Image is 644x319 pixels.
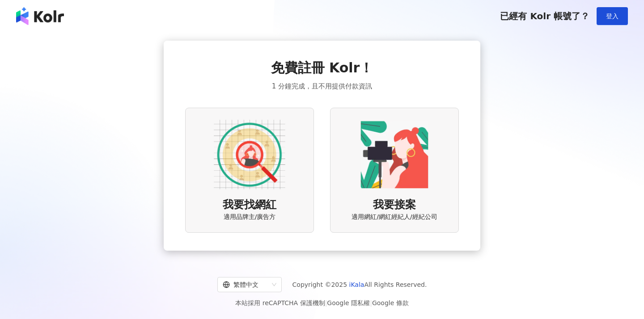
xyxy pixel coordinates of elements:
[349,281,364,288] a: iKala
[292,279,427,290] span: Copyright © 2025 All Rights Reserved.
[597,7,628,25] button: 登入
[373,197,416,213] span: 我要接案
[224,213,276,222] span: 適用品牌主/廣告方
[223,197,276,213] span: 我要找網紅
[223,277,268,292] div: 繁體中文
[359,119,430,190] img: KOL identity option
[500,11,589,21] span: 已經有 Kolr 帳號了？
[606,13,619,20] span: 登入
[327,299,370,306] a: Google 隱私權
[271,59,373,77] span: 免費註冊 Kolr！
[370,299,372,306] span: |
[272,81,372,92] span: 1 分鐘完成，且不用提供付款資訊
[372,299,409,306] a: Google 條款
[325,299,327,306] span: |
[16,7,64,25] img: logo
[214,119,285,190] img: AD identity option
[352,213,437,222] span: 適用網紅/網紅經紀人/經紀公司
[235,298,408,308] span: 本站採用 reCAPTCHA 保護機制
